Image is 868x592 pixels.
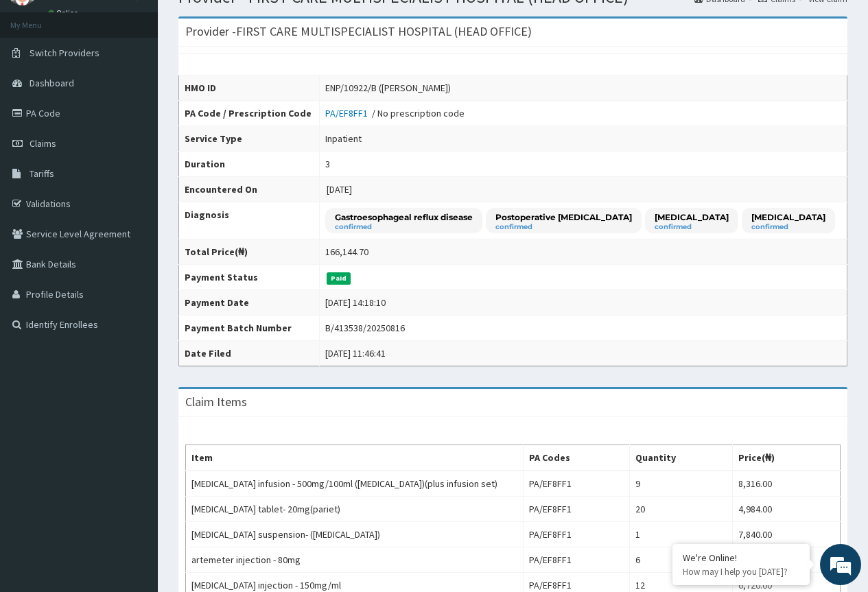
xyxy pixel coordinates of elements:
p: [MEDICAL_DATA] [751,211,825,223]
img: d_794563401_company_1708531726252_794563401 [25,69,56,103]
span: Dashboard [30,77,74,89]
div: Minimize live chat window [225,7,258,40]
th: Date Filed [179,341,320,366]
small: confirmed [335,224,473,230]
th: Price(₦) [732,445,840,471]
div: 166,144.70 [325,245,368,259]
td: 6 [630,547,732,573]
span: Claims [30,137,56,150]
td: [MEDICAL_DATA] suspension- ([MEDICAL_DATA]) [186,522,524,547]
div: [DATE] 14:18:10 [325,296,386,309]
td: 1 [630,522,732,547]
small: confirmed [751,224,825,230]
div: We're Online! [683,552,799,564]
a: Online [48,8,81,18]
th: Total Price(₦) [179,239,320,265]
td: PA/EF8FF1 [523,497,629,522]
a: PA/EF8FF1 [325,107,372,119]
span: Paid [327,272,351,285]
div: 3 [325,157,330,171]
textarea: Type your message and hit 'Enter' [7,375,261,423]
span: We're online! [80,173,189,311]
td: PA/EF8FF1 [523,522,629,547]
h3: Provider - FIRST CARE MULTISPECIALIST HOSPITAL (HEAD OFFICE) [185,25,532,38]
td: 8,316.00 [732,471,840,497]
div: B/413538/20250816 [325,321,405,335]
td: [MEDICAL_DATA] infusion - 500mg/100ml ([MEDICAL_DATA])(plus infusion set) [186,471,524,497]
th: HMO ID [179,75,320,101]
th: PA Code / Prescription Code [179,101,320,126]
small: confirmed [495,224,632,230]
td: artemeter injection - 80mg [186,547,524,573]
td: 20 [630,497,732,522]
th: Payment Status [179,265,320,290]
p: Postoperative [MEDICAL_DATA] [495,211,632,223]
td: 7,840.00 [732,522,840,547]
div: [DATE] 11:46:41 [325,346,386,360]
td: PA/EF8FF1 [523,547,629,573]
span: Tariffs [30,167,54,180]
div: / No prescription code [325,106,465,120]
small: confirmed [655,224,729,230]
h3: Claim Items [185,396,247,408]
th: Item [186,445,524,471]
p: How may I help you today? [683,566,799,578]
div: Chat with us now [71,77,231,95]
th: Diagnosis [179,202,320,239]
td: PA/EF8FF1 [523,471,629,497]
p: Gastroesophageal reflux disease [335,211,473,223]
div: ENP/10922/B ([PERSON_NAME]) [325,81,451,95]
th: PA Codes [523,445,629,471]
th: Service Type [179,126,320,152]
th: Duration [179,152,320,177]
th: Encountered On [179,177,320,202]
th: Quantity [630,445,732,471]
p: [MEDICAL_DATA] [655,211,729,223]
div: Inpatient [325,132,362,145]
span: Switch Providers [30,47,99,59]
td: 4,984.00 [732,497,840,522]
td: 9 [630,471,732,497]
td: [MEDICAL_DATA] tablet- 20mg(pariet) [186,497,524,522]
th: Payment Date [179,290,320,316]
span: [DATE] [327,183,352,196]
th: Payment Batch Number [179,316,320,341]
